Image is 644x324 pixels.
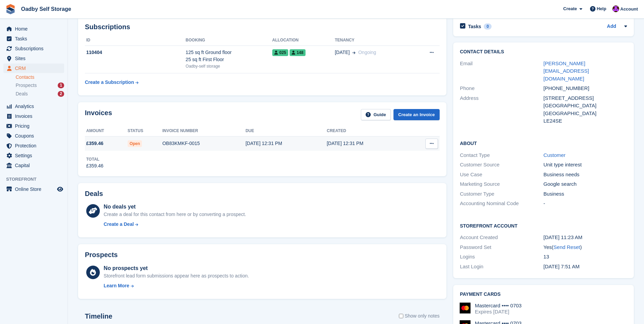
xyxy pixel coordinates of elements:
label: Show only notes [399,312,440,320]
a: Create a Deal [104,221,246,228]
span: Coupons [15,131,56,141]
h2: Tasks [468,23,481,30]
div: [DATE] 12:31 PM [327,140,408,147]
a: Add [607,23,616,31]
div: [GEOGRAPHIC_DATA] [544,110,627,118]
a: Guide [361,109,391,120]
a: menu [3,64,64,73]
div: £359.46 [86,162,104,169]
div: Use Case [460,171,544,179]
a: menu [3,111,64,121]
span: Pricing [15,121,56,131]
div: Account Created [460,234,544,241]
div: Mastercard •••• 0703 [475,303,522,309]
div: Contact Type [460,151,544,159]
div: [DATE] 11:23 AM [544,234,627,241]
a: Create a Subscription [85,76,139,89]
a: menu [3,44,64,53]
div: No prospects yet [104,264,249,272]
a: Contacts [16,74,64,80]
div: Create a Deal [104,221,134,228]
span: 025 [272,49,288,56]
a: menu [3,24,64,34]
span: [DATE] [335,49,350,56]
div: Password Set [460,244,544,251]
span: Ongoing [358,50,376,55]
span: 148 [290,49,306,56]
span: Online Store [15,184,56,194]
div: Accounting Nominal Code [460,200,544,208]
h2: Invoices [85,109,112,120]
h2: Storefront Account [460,222,627,229]
h2: Contact Details [460,49,627,55]
h2: Timeline [85,312,112,320]
a: menu [3,151,64,160]
a: menu [3,54,64,63]
div: Google search [544,180,627,188]
h2: About [460,140,627,146]
a: menu [3,121,64,131]
th: Allocation [272,35,335,46]
span: Invoices [15,111,56,121]
span: Deals [16,91,28,97]
span: Subscriptions [15,44,56,53]
th: Created [327,126,408,137]
a: Oadby Self Storage [18,3,74,15]
div: Learn More [104,282,129,289]
div: [STREET_ADDRESS] [544,94,627,102]
div: Email [460,60,544,83]
span: ( ) [552,244,582,250]
time: 2025-07-03 06:51:36 UTC [544,264,579,269]
div: LE24SE [544,117,627,125]
div: 1 [58,83,64,88]
div: 125 sq ft Ground floor 25 sq ft First Floor [186,49,272,63]
h2: Subscriptions [85,23,440,31]
div: Address [460,94,544,125]
span: £359.46 [86,140,104,147]
div: Create a Subscription [85,79,134,86]
span: Home [15,24,56,34]
a: menu [3,131,64,141]
div: 0 [484,23,492,30]
div: Total [86,156,104,162]
div: Business [544,190,627,198]
input: Show only notes [399,312,403,320]
img: Mastercard Logo [460,303,471,313]
div: [GEOGRAPHIC_DATA] [544,102,627,110]
a: [PERSON_NAME][EMAIL_ADDRESS][DOMAIN_NAME] [544,60,589,82]
th: Tenancy [335,35,413,46]
a: Create an Invoice [393,109,440,120]
div: Customer Type [460,190,544,198]
a: Deals 2 [16,90,64,97]
div: - [544,200,627,208]
div: [DATE] 12:31 PM [245,140,327,147]
span: Create [563,5,577,12]
span: Help [597,5,606,12]
span: Prospects [16,82,37,89]
th: Due [245,126,327,137]
span: Settings [15,151,56,160]
div: [PHONE_NUMBER] [544,85,627,92]
div: Unit type interest [544,161,627,169]
div: Yes [544,244,627,251]
span: Analytics [15,102,56,111]
span: Sites [15,54,56,63]
span: Capital [15,161,56,170]
a: menu [3,102,64,111]
img: Sanjeave Nagra [612,5,619,12]
div: Customer Source [460,161,544,169]
div: 110404 [85,49,186,56]
div: Expires [DATE] [475,309,522,315]
h2: Payment cards [460,292,627,297]
span: CRM [15,64,56,73]
span: Storefront [6,176,68,183]
h2: Prospects [85,251,118,259]
div: 2 [58,91,64,97]
a: Learn More [104,282,249,289]
div: No deals yet [104,203,246,211]
a: menu [3,184,64,194]
a: Prospects 1 [16,82,64,89]
th: Invoice number [162,126,245,137]
span: Account [620,6,638,13]
div: Business needs [544,171,627,179]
